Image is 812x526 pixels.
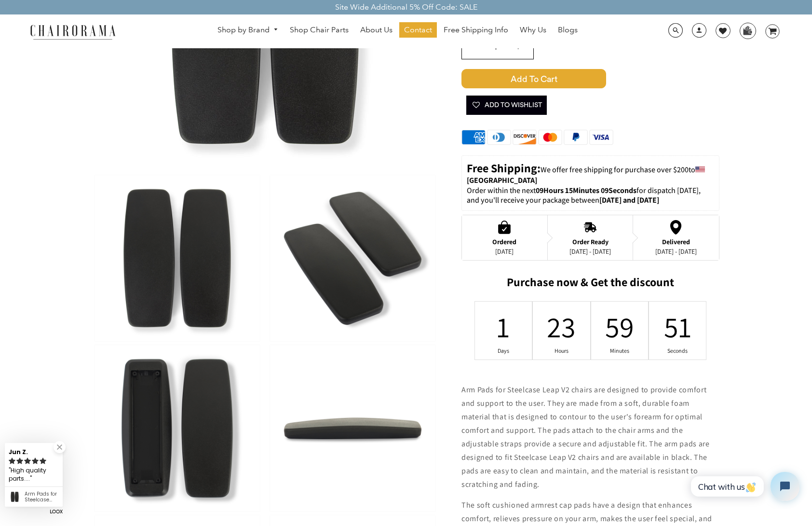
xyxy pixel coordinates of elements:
a: Contact [399,22,437,38]
svg: rating icon full [32,457,39,464]
div: Order Ready [569,238,611,246]
a: Blogs [553,22,582,38]
strong: Free Shipping: [467,160,541,176]
img: Arm Pads for Steelcase Leap V2 chair- Pair - chairorama [270,175,435,341]
span: Add to Cart [461,69,606,88]
div: [DATE] - [DATE] [655,248,697,255]
a: Why Us [515,22,551,38]
span: Shop Chair Parts [290,25,349,35]
svg: rating icon full [40,457,46,464]
span: Arm Pads for Steelcase Leap V2 chairs are designed to provide comfort and support to the user. Th... [461,385,709,489]
img: Arm Pads for Steelcase Leap V2 chair- Pair - chairorama [270,345,435,511]
div: High quality parts.... [9,465,59,484]
a: Shop by Brand [213,23,283,38]
div: 23 [555,308,568,346]
div: Delivered [655,238,697,246]
strong: [GEOGRAPHIC_DATA] [467,175,537,185]
button: Add To Wishlist [466,96,547,115]
strong: [DATE] and [DATE] [599,195,659,205]
svg: rating icon full [24,457,31,464]
svg: rating icon full [9,457,15,464]
div: Ordered [492,238,516,246]
span: About Us [360,25,392,35]
p: to [467,161,714,186]
span: Why Us [520,25,546,35]
h2: Purchase now & Get the discount [461,275,719,294]
img: chairorama [25,23,121,40]
div: 59 [613,308,626,346]
div: Seconds [671,347,684,355]
div: Arm Pads for Steelcase Leap V2 chair- Pair [25,491,59,503]
div: Minutes [613,347,626,355]
img: Arm Pads for Steelcase Leap V2 chair- Pair - chairorama [95,175,260,341]
span: Free Shipping Info [444,25,508,35]
svg: rating icon full [16,457,23,464]
span: Blogs [558,25,578,35]
p: Order within the next for dispatch [DATE], and you'll receive your package between [467,186,714,206]
div: 1 [497,308,510,346]
div: Jun Z. [9,444,59,457]
div: Hours [555,347,568,355]
a: About Us [355,22,397,38]
img: WhatsApp_Image_2024-07-12_at_16.23.01.webp [740,23,755,38]
div: Days [497,347,510,355]
span: Add To Wishlist [471,96,542,115]
div: 51 [671,308,684,346]
nav: DesktopNavigation [162,22,634,40]
a: Free Shipping Info [439,22,513,38]
span: We offer free shipping for purchase over $200 [541,165,689,175]
span: Contact [404,25,432,35]
div: [DATE] - [DATE] [569,248,611,255]
span: 09Hours 15Minutes 09Seconds [536,185,636,195]
button: Add to Cart [461,69,719,88]
div: [DATE] [492,248,516,255]
a: Shop Chair Parts [285,22,353,38]
iframe: Tidio Chat [680,464,808,509]
img: Arm Pads for Steelcase Leap V2 chair- Pair - chairorama [95,345,260,511]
